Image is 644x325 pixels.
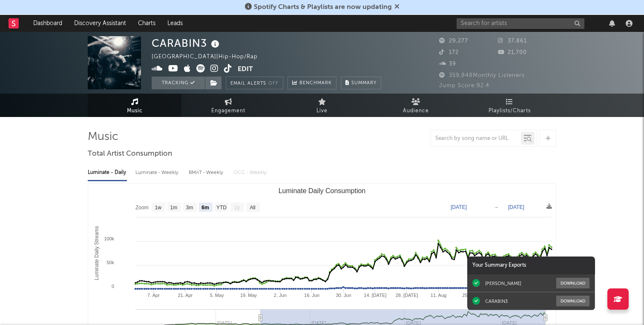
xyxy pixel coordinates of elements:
text: [DATE] [451,204,467,210]
span: 172 [439,50,459,55]
text: 50k [106,260,114,265]
text: → [494,204,499,210]
text: Luminate Daily Streams [94,226,100,280]
text: 28. [DATE] [396,293,418,298]
text: 5. May [210,293,224,298]
text: 3m [186,205,193,211]
span: Total Artist Consumption [88,149,172,159]
div: BMAT - Weekly [189,165,225,180]
span: 37,861 [498,38,527,44]
input: Search for artists [457,18,584,29]
a: Leads [161,15,189,32]
span: Engagement [211,106,245,116]
div: [PERSON_NAME] [485,280,521,286]
span: Summary [351,81,377,86]
text: [DATE] [508,204,524,210]
text: 21. Apr [178,293,193,298]
text: YTD [216,205,227,211]
text: 1w [155,205,162,211]
a: Discovery Assistant [68,15,132,32]
em: Off [268,81,279,86]
text: 6m [201,205,209,211]
span: Dismiss [394,4,400,11]
a: Live [275,94,369,117]
div: CARABIN3 [152,36,221,50]
a: Music [88,94,181,117]
text: All [250,205,255,211]
div: CARABIN3 [485,298,508,304]
a: Audience [369,94,463,117]
text: 1y [234,205,240,211]
span: Live [316,106,328,116]
a: Playlists/Charts [463,94,556,117]
span: 29,277 [439,38,468,44]
input: Search by song name or URL [431,135,521,142]
span: 359,848 Monthly Listeners [439,73,525,78]
text: 11. Aug [431,293,446,298]
a: Benchmark [287,77,336,89]
button: Edit [238,64,253,75]
text: 0 [112,284,114,289]
span: 39 [439,61,456,67]
a: Charts [132,15,161,32]
span: Music [127,106,143,116]
text: 7. Apr [147,293,160,298]
text: 14. [DATE] [364,293,386,298]
a: Dashboard [27,15,68,32]
span: Benchmark [299,78,332,88]
text: 2. Jun [274,293,287,298]
text: 25. Aug [462,293,478,298]
text: 19. May [240,293,257,298]
div: [GEOGRAPHIC_DATA] | Hip-Hop/Rap [152,52,267,62]
span: 21,700 [498,50,527,55]
span: Playlists/Charts [489,106,531,116]
text: 16. Jun [304,293,319,298]
text: Luminate Daily Consumption [279,187,366,194]
span: Spotify Charts & Playlists are now updating [254,4,392,11]
text: 100k [104,236,114,241]
button: Download [556,296,589,306]
span: Audience [403,106,429,116]
button: Download [556,278,589,288]
text: 1m [170,205,178,211]
text: 30. Jun [336,293,351,298]
button: Email AlertsOff [226,77,283,89]
a: Engagement [181,94,275,117]
div: Luminate - Weekly [135,165,180,180]
div: Your Summary Exports [467,257,595,274]
span: Jump Score: 92.4 [439,83,489,88]
div: Luminate - Daily [88,165,127,180]
button: Tracking [152,77,205,89]
button: Summary [341,77,381,89]
text: Zoom [135,205,149,211]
